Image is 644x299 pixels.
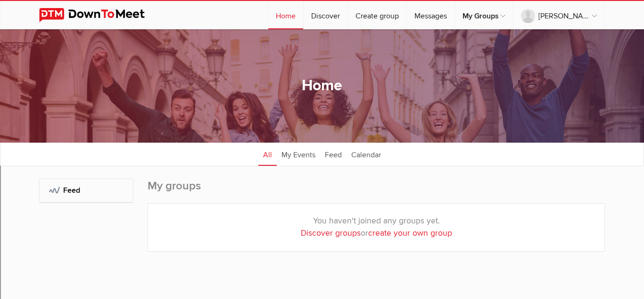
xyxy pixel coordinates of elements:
h1: Home [302,76,342,96]
h2: Feed [49,179,124,202]
h2: My groups [148,179,605,203]
a: Home [268,1,303,29]
a: Messages [407,1,454,29]
a: Create group [348,1,406,29]
a: Calendar [347,142,386,166]
a: My Groups [455,1,513,29]
a: My Events [277,142,320,166]
a: Discover [304,1,347,29]
img: DownToMeet [39,8,159,22]
a: create your own group [368,228,452,238]
a: [PERSON_NAME] [513,1,604,29]
a: Discover groups [301,228,361,238]
a: Feed [320,142,347,166]
div: You haven't joined any groups yet. or [148,204,604,251]
a: All [258,142,277,166]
